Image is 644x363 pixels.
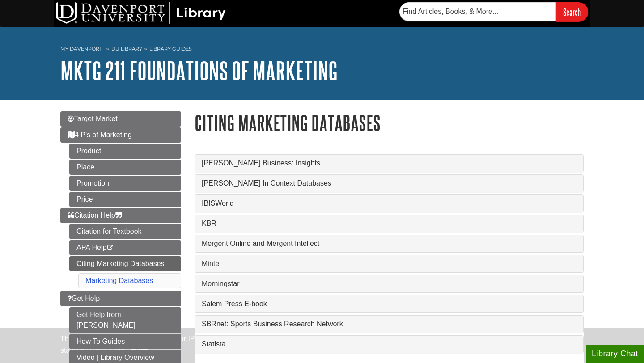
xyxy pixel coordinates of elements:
[69,240,181,255] a: APA Help
[202,159,576,167] a: [PERSON_NAME] Business: Insights
[68,295,100,302] span: Get Help
[399,2,556,21] input: Find Articles, Books, & More...
[202,240,576,248] a: Mergent Online and Mergent Intellect
[586,345,644,363] button: Library Chat
[202,300,576,308] a: Salem Press E-book
[202,199,576,207] a: IBISWorld
[106,245,114,251] i: This link opens in a new window
[85,277,153,284] a: Marketing Databases
[69,334,181,349] a: How To Guides
[60,43,584,57] nav: breadcrumb
[69,160,181,175] a: Place
[60,111,181,127] a: Target Market
[68,211,122,219] span: Citation Help
[60,45,102,53] a: My Davenport
[69,256,181,271] a: Citing Marketing Databases
[111,46,142,52] a: DU Library
[69,144,181,159] a: Product
[202,280,576,288] a: Morningstar
[68,131,132,139] span: 4 P's of Marketing
[202,320,576,328] a: SBRnet: Sports Business Research Network
[556,2,588,21] input: Search
[56,2,226,24] img: DU Library
[60,127,181,143] a: 4 P's of Marketing
[68,115,118,122] span: Target Market
[69,192,181,207] a: Price
[195,111,584,134] h1: Citing Marketing Databases
[69,224,181,239] a: Citation for Textbook
[202,219,576,228] a: KBR
[202,340,576,348] a: Statista
[69,307,181,333] a: Get Help from [PERSON_NAME]
[60,291,181,306] a: Get Help
[60,208,181,223] a: Citation Help
[60,57,338,84] a: MKTG 211 Foundations of Marketing
[202,260,576,268] a: Mintel
[149,46,192,52] a: Library Guides
[202,179,576,187] a: [PERSON_NAME] In Context Databases
[69,176,181,191] a: Promotion
[399,2,588,21] form: Searches DU Library's articles, books, and more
